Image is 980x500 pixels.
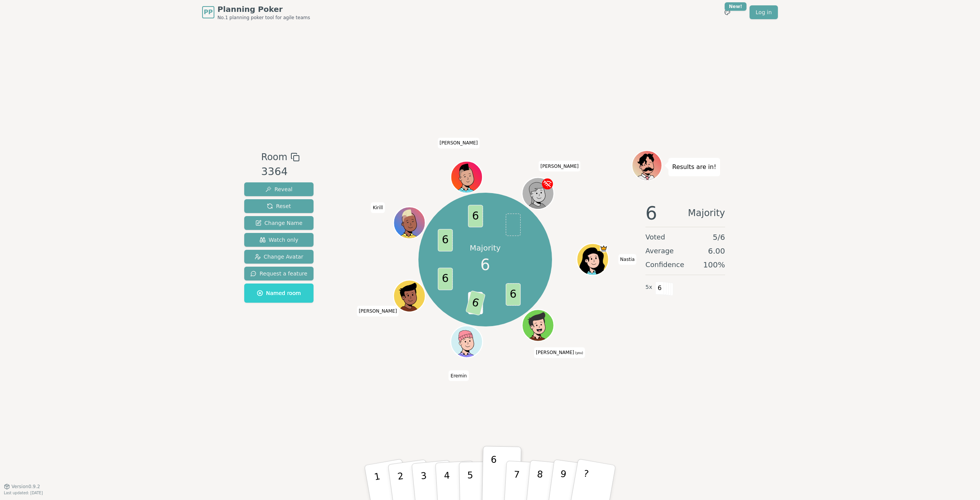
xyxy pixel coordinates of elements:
span: 6 [645,204,657,222]
button: Reset [244,199,314,213]
span: 100 % [703,259,725,270]
p: 6 [490,454,497,495]
span: Room [261,150,287,164]
button: Click to change your avatar [523,311,553,341]
span: 5 x [645,283,652,292]
span: Click to change your name [371,202,385,213]
span: Request a feature [250,270,307,277]
span: Average [645,246,674,256]
span: Named room [257,289,301,297]
span: Planning Poker [217,4,310,15]
span: 6 [480,253,490,276]
span: Voted [645,232,665,243]
span: Reveal [265,185,292,193]
p: Majority [470,243,501,253]
span: Click to change your name [534,348,585,358]
span: Click to change your name [357,306,399,316]
span: Last updated: [DATE] [4,491,43,495]
span: 6 [655,282,664,295]
span: Click to change your name [438,138,480,149]
span: Change Name [255,219,302,227]
span: Confidence [645,259,684,270]
span: Click to change your name [449,370,469,381]
span: Change Avatar [255,253,304,261]
span: 6 [468,205,483,228]
button: Version0.9.2 [4,484,40,490]
span: 6.00 [708,246,725,256]
span: Nastia is the host [599,244,608,252]
button: Request a feature [244,267,314,280]
span: 6 [438,229,452,252]
span: PP [204,8,212,17]
a: Log in [750,5,778,19]
span: Version 0.9.2 [11,484,40,490]
span: Reset [267,202,291,210]
span: No.1 planning poker tool for agile teams [217,15,310,21]
button: Change Avatar [244,250,314,264]
a: PPPlanning PokerNo.1 planning poker tool for agile teams [202,4,310,21]
div: New! [725,2,746,11]
p: Results are in! [672,162,716,172]
button: Watch only [244,233,314,247]
span: Click to change your name [539,161,581,172]
span: 6 [438,268,452,290]
button: New! [720,5,734,19]
span: (you) [574,352,583,355]
span: 6 [506,283,521,306]
span: Watch only [260,236,299,244]
button: Change Name [244,216,314,230]
span: Click to change your name [618,254,637,265]
span: 5 / 6 [713,232,725,243]
div: 3364 [261,164,299,180]
button: Named room [244,284,314,303]
span: 6 [465,290,485,316]
button: Reveal [244,182,314,196]
span: Majority [688,204,725,222]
